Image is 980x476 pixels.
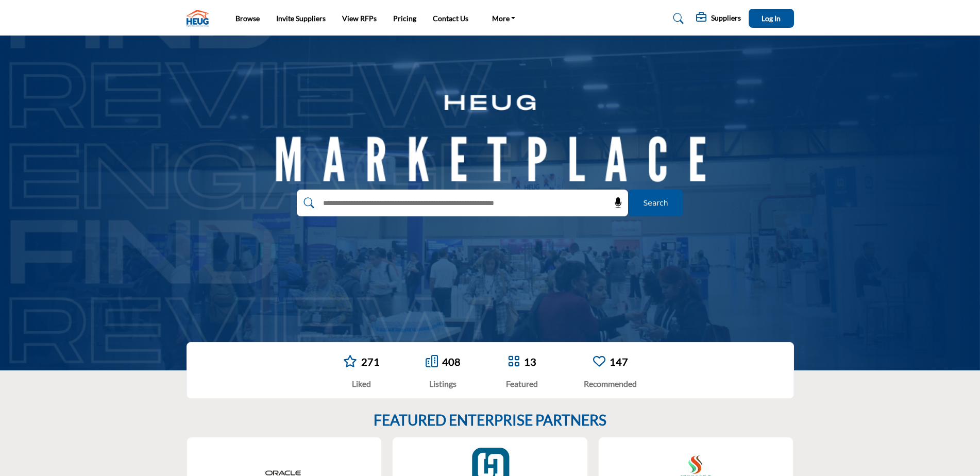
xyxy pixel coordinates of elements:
[433,14,468,23] a: Contact Us
[485,11,523,26] a: More
[187,10,214,27] img: Site Logo
[506,378,538,390] div: Featured
[593,355,605,369] a: Go to Recommended
[711,13,741,23] h5: Suppliers
[643,198,668,209] span: Search
[628,190,683,216] button: Search
[584,378,637,390] div: Recommended
[235,14,260,23] a: Browse
[663,10,690,27] a: Search
[343,355,357,367] i: Go to Liked
[342,14,377,23] a: View RFPs
[508,355,520,369] a: Go to Featured
[393,14,416,23] a: Pricing
[610,355,628,368] a: 147
[442,355,461,368] a: 408
[343,378,380,390] div: Liked
[361,355,380,368] a: 271
[426,378,461,390] div: Listings
[374,412,606,429] h2: FEATURED ENTERPRISE PARTNERS
[276,14,326,23] a: Invite Suppliers
[524,355,536,368] a: 13
[696,12,741,25] div: Suppliers
[762,14,781,23] span: Log In
[749,9,794,28] button: Log In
